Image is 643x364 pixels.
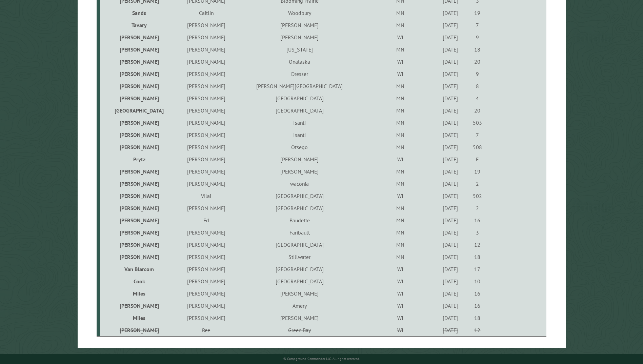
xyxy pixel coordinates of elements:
div: [DATE] [438,132,463,138]
td: [GEOGRAPHIC_DATA] [236,190,364,202]
td: [GEOGRAPHIC_DATA] [100,104,177,117]
td: WI [364,153,437,165]
td: MN [364,202,437,214]
td: MN [364,80,437,92]
td: [PERSON_NAME] [236,19,364,31]
td: MN [364,165,437,178]
td: 16 [464,300,491,312]
td: [PERSON_NAME] [177,117,236,129]
td: 503 [464,117,491,129]
td: [PERSON_NAME] [236,165,364,178]
td: Stillwater [236,251,364,263]
td: WI [364,56,437,68]
td: WI [364,300,437,312]
td: [PERSON_NAME] [177,263,236,275]
td: MN [364,226,437,239]
td: WI [364,324,437,337]
td: 4 [464,92,491,104]
td: [PERSON_NAME] [177,226,236,239]
td: [GEOGRAPHIC_DATA] [236,263,364,275]
div: [DATE] [438,217,463,224]
td: Tavary [100,19,177,31]
td: [PERSON_NAME] [100,92,177,104]
td: 10 [464,275,491,287]
td: [PERSON_NAME] [236,287,364,300]
td: [PERSON_NAME] [100,226,177,239]
td: 3 [464,226,491,239]
div: [DATE] [438,205,463,211]
div: [DATE] [438,327,463,333]
td: 12 [464,324,491,337]
td: 508 [464,141,491,153]
td: [PERSON_NAME] [177,239,236,251]
td: Woodbury [236,7,364,19]
td: 502 [464,190,491,202]
td: MN [364,178,437,190]
td: [PERSON_NAME] [177,56,236,68]
td: MN [364,19,437,31]
td: MN [364,129,437,141]
td: [PERSON_NAME] [177,178,236,190]
td: Miles [100,312,177,324]
td: Isanti [236,129,364,141]
td: waconia [236,178,364,190]
div: [DATE] [438,83,463,89]
td: MN [364,239,437,251]
td: 9 [464,31,491,43]
td: [PERSON_NAME] [100,251,177,263]
td: [PERSON_NAME] [100,214,177,226]
td: 8 [464,80,491,92]
td: WI [364,287,437,300]
div: [DATE] [438,34,463,41]
td: Onalaska [236,56,364,68]
td: Miles [100,287,177,300]
td: [PERSON_NAME] [177,202,236,214]
td: Baudette [236,214,364,226]
td: [GEOGRAPHIC_DATA] [236,239,364,251]
div: [DATE] [438,229,463,236]
td: [PERSON_NAME] [100,190,177,202]
td: WI [364,190,437,202]
td: WI [364,312,437,324]
td: [PERSON_NAME] [236,153,364,165]
div: [DATE] [438,168,463,175]
small: © Campground Commander LLC. All rights reserved. [283,357,360,361]
td: 7 [464,129,491,141]
td: Faribault [236,226,364,239]
td: [PERSON_NAME] [177,165,236,178]
td: WI [364,31,437,43]
td: [PERSON_NAME] [100,300,177,312]
td: MN [364,251,437,263]
td: [PERSON_NAME] [100,141,177,153]
td: [PERSON_NAME] [100,31,177,43]
td: Caitlin [177,7,236,19]
td: [PERSON_NAME] [177,312,236,324]
td: [PERSON_NAME] [100,324,177,337]
td: MN [364,214,437,226]
td: [PERSON_NAME] [100,239,177,251]
div: [DATE] [438,107,463,114]
td: 16 [464,287,491,300]
td: [PERSON_NAME] [236,31,364,43]
td: MN [364,141,437,153]
td: [PERSON_NAME] [177,80,236,92]
td: 19 [464,7,491,19]
td: Amery [236,300,364,312]
td: Vilai [177,190,236,202]
td: [PERSON_NAME] [177,153,236,165]
div: [DATE] [438,266,463,272]
td: MN [364,117,437,129]
td: [PERSON_NAME] [100,165,177,178]
td: [PERSON_NAME] [100,43,177,56]
td: [PERSON_NAME] [100,68,177,80]
td: 9 [464,68,491,80]
td: [PERSON_NAME] [177,104,236,117]
td: [PERSON_NAME] [177,300,236,312]
td: [PERSON_NAME] [177,19,236,31]
td: [PERSON_NAME] [177,92,236,104]
div: [DATE] [438,22,463,28]
div: [DATE] [438,180,463,187]
td: [PERSON_NAME] [100,129,177,141]
td: Sands [100,7,177,19]
td: WI [364,68,437,80]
